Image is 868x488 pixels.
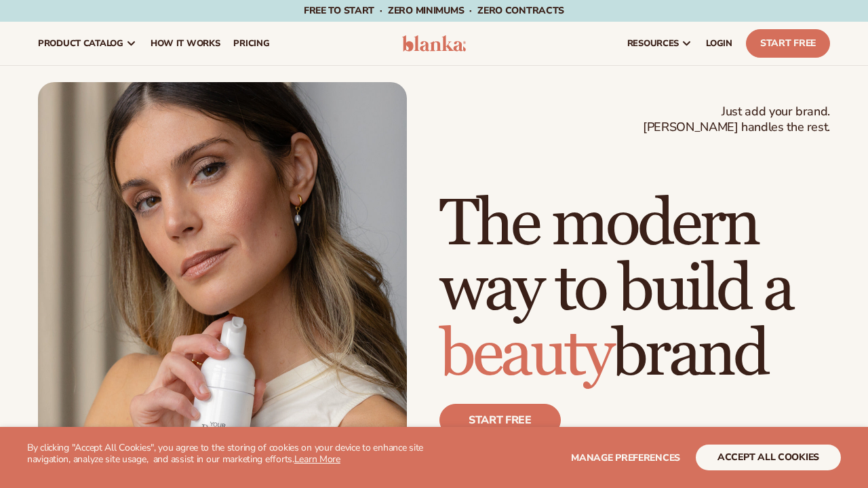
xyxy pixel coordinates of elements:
a: pricing [226,22,276,65]
button: accept all cookies [696,445,841,470]
a: product catalog [31,22,144,65]
span: product catalog [38,38,123,49]
a: LOGIN [699,22,739,65]
span: LOGIN [706,38,732,49]
span: Manage preferences [571,451,680,464]
span: pricing [233,38,269,49]
button: Manage preferences [571,445,680,470]
a: Start Free [746,29,830,58]
img: logo [402,35,466,52]
a: Learn More [294,453,340,466]
h1: The modern way to build a brand [439,192,830,388]
a: resources [620,22,699,65]
span: Free to start · ZERO minimums · ZERO contracts [304,4,564,17]
span: resources [627,38,679,49]
a: How It Works [144,22,227,65]
span: How It Works [151,38,220,49]
p: By clicking "Accept All Cookies", you agree to the storing of cookies on your device to enhance s... [27,443,434,466]
a: Start free [439,404,561,436]
span: beauty [439,315,612,394]
span: Just add your brand. [PERSON_NAME] handles the rest. [643,104,830,136]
